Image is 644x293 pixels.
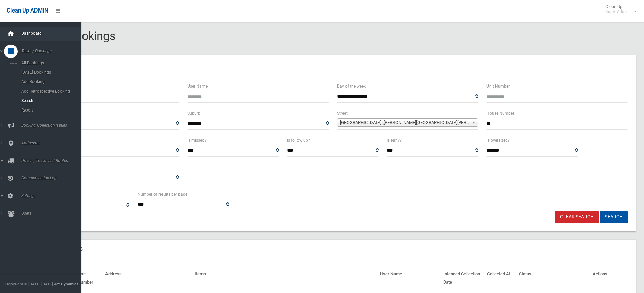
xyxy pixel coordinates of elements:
span: Search [19,98,80,103]
th: Status [516,267,590,290]
small: Super Admin [605,9,629,14]
span: Clean Up ADMIN [7,7,48,14]
span: All Bookings [19,60,80,65]
label: Is oversized? [486,137,510,144]
th: Collected At [484,267,516,290]
label: Street [337,109,348,117]
strong: Jet Dynamics [54,282,78,286]
span: Drivers, Trucks and Routes [19,158,86,163]
label: Suburb [187,109,200,117]
span: [GEOGRAPHIC_DATA] ([PERSON_NAME][GEOGRAPHIC_DATA][PERSON_NAME]) [340,119,469,127]
span: Communication Log [19,176,86,180]
th: Actions [590,267,628,290]
span: [DATE] Bookings [19,70,80,75]
label: Is early? [387,137,402,144]
a: Clear Search [555,211,599,223]
span: Addresses [19,141,86,145]
th: Intended Collection Date [440,267,484,290]
span: Report [19,108,80,113]
span: Tasks / Bookings [19,49,86,53]
label: User Name [187,82,208,90]
label: House Number [486,109,514,117]
th: User Name [377,267,440,290]
th: Items [192,267,377,290]
th: Unit Number [75,267,102,290]
span: Dashboard [19,31,86,36]
label: Unit Number [486,82,510,90]
span: Booking Collection Issues [19,123,86,128]
label: Number of results per page [138,191,187,198]
span: Users [19,211,86,216]
label: Day of the week [337,82,366,90]
th: Address [102,267,192,290]
label: Is follow up? [287,137,310,144]
button: Search [600,211,628,223]
label: Is missed? [187,137,207,144]
span: Add Booking [19,79,80,84]
span: Settings [19,193,86,198]
span: Copyright © [DATE]-[DATE] [5,282,53,286]
span: Clean Up [602,4,636,14]
span: Add Retrospective Booking [19,89,80,94]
